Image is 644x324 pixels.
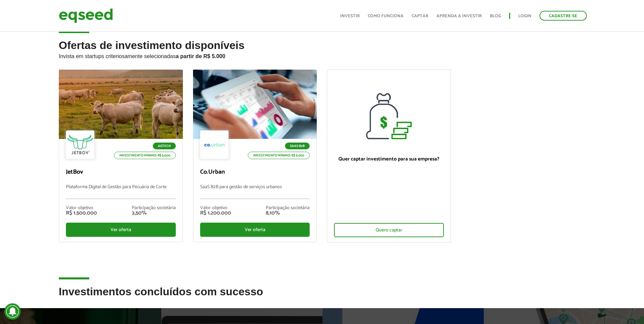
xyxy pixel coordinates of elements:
[200,206,231,210] div: Valor objetivo
[193,70,317,242] a: SaaS B2B Investimento mínimo: R$ 5.000 Co.Urban SaaS B2B para gestão de serviços urbanos Valor ob...
[132,210,176,216] div: 3,50%
[200,223,310,237] div: Ver oferta
[59,40,586,70] h2: Ofertas de investimento disponíveis
[176,53,225,59] strong: a partir de R$ 5.000
[66,184,176,199] p: Plataforma Digital de Gestão para Pecuária de Corte
[200,210,231,216] div: R$ 1.200.000
[340,14,360,18] a: Investir
[132,206,176,210] div: Participação societária
[153,143,176,149] p: Agtech
[66,223,176,237] div: Ver oferta
[200,169,310,176] p: Co.Urban
[436,14,482,18] a: Aprenda a investir
[200,184,310,199] p: SaaS B2B para gestão de serviços urbanos
[334,223,444,237] div: Quero captar
[59,286,586,308] h2: Investimentos concluídos com sucesso
[368,14,404,18] a: Como funciona
[114,152,176,159] p: Investimento mínimo: R$ 5.000
[66,169,176,176] p: JetBov
[540,11,587,21] a: Cadastre-se
[518,14,531,18] a: Login
[334,156,444,162] p: Quer captar investimento para sua empresa?
[266,206,310,210] div: Participação societária
[285,143,310,149] p: SaaS B2B
[66,210,97,216] div: R$ 1.500.000
[327,70,451,243] a: Quer captar investimento para sua empresa? Quero captar
[59,70,183,242] a: Agtech Investimento mínimo: R$ 5.000 JetBov Plataforma Digital de Gestão para Pecuária de Corte V...
[412,14,428,18] a: Captar
[59,7,113,25] img: EqSeed
[266,210,310,216] div: 8,10%
[490,14,501,18] a: Blog
[66,206,97,210] div: Valor objetivo
[248,152,310,159] p: Investimento mínimo: R$ 5.000
[59,51,586,59] p: Invista em startups criteriosamente selecionadas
